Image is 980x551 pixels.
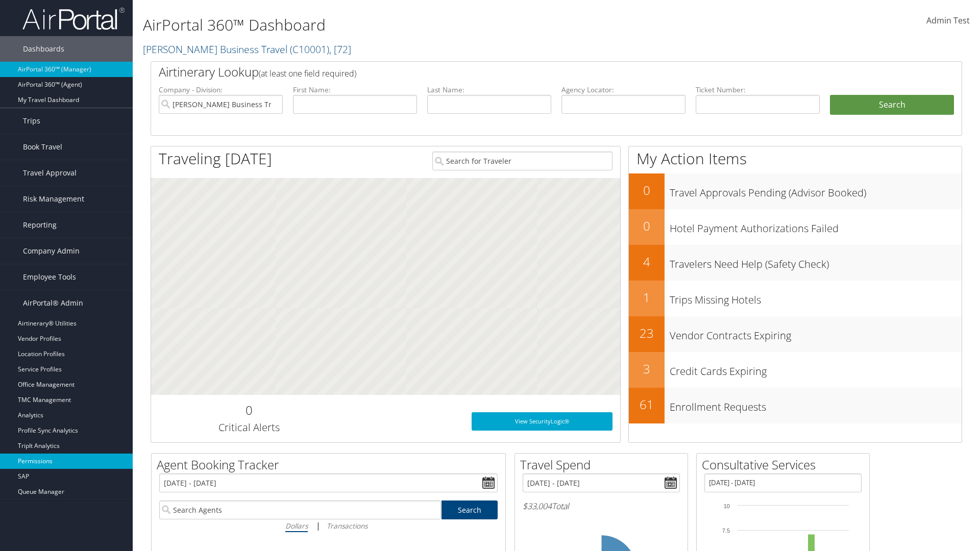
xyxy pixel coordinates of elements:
h2: Agent Booking Tracker [157,456,505,473]
i: Dollars [285,521,308,531]
span: Trips [23,108,40,134]
span: , [ 72 ] [329,42,351,56]
span: (at least one field required) [259,68,356,79]
h1: My Action Items [629,148,962,169]
label: Company - Division: [159,85,283,95]
a: Admin Test [926,5,970,37]
a: 4Travelers Need Help (Safety Check) [629,245,962,281]
span: Reporting [23,212,57,238]
h2: 23 [629,324,665,342]
label: Agency Locator: [561,85,685,95]
h2: 0 [629,182,665,199]
h1: AirPortal 360™ Dashboard [143,14,694,36]
h3: Critical Alerts [159,420,339,435]
h2: 1 [629,289,665,306]
h2: 3 [629,360,665,378]
a: Search [442,500,498,519]
span: $33,004 [523,500,552,512]
a: 0Hotel Payment Authorizations Failed [629,209,962,245]
h3: Vendor Contracts Expiring [670,323,962,343]
tspan: 7.5 [722,528,730,534]
div: | [159,519,498,532]
span: Travel Approval [23,160,77,186]
a: 1Trips Missing Hotels [629,281,962,316]
a: 3Credit Cards Expiring [629,352,962,388]
a: 0Travel Approvals Pending (Advisor Booked) [629,173,962,209]
span: AirPortal® Admin [23,290,83,316]
img: airportal-logo.png [22,7,125,31]
span: Employee Tools [23,264,76,290]
span: Admin Test [926,15,970,26]
h3: Trips Missing Hotels [670,288,962,307]
label: Ticket Number: [696,85,820,95]
h6: Total [523,500,680,512]
input: Search Agents [159,500,441,519]
h3: Credit Cards Expiring [670,359,962,379]
i: Transactions [327,521,367,531]
h3: Travelers Need Help (Safety Check) [670,252,962,271]
tspan: 10 [724,503,730,509]
label: Last Name: [427,85,551,95]
h2: 0 [629,217,665,235]
h2: Travel Spend [520,456,688,473]
h3: Hotel Payment Authorizations Failed [670,216,962,236]
a: [PERSON_NAME] Business Travel [143,42,351,56]
h3: Enrollment Requests [670,395,962,414]
span: Dashboards [23,36,64,62]
h1: Traveling [DATE] [159,148,272,169]
span: Risk Management [23,186,84,212]
input: Search for Traveler [432,152,612,170]
label: First Name: [293,85,417,95]
h2: Consultative Services [702,456,869,473]
h2: Airtinerary Lookup [159,63,887,81]
h2: 0 [159,402,339,419]
span: Company Admin [23,238,80,264]
span: ( C10001 ) [290,42,329,56]
a: View SecurityLogic® [472,412,612,431]
a: 61Enrollment Requests [629,388,962,423]
span: Book Travel [23,134,62,160]
h2: 4 [629,253,665,270]
button: Search [830,95,954,115]
a: 23Vendor Contracts Expiring [629,316,962,352]
h2: 61 [629,396,665,413]
h3: Travel Approvals Pending (Advisor Booked) [670,181,962,200]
